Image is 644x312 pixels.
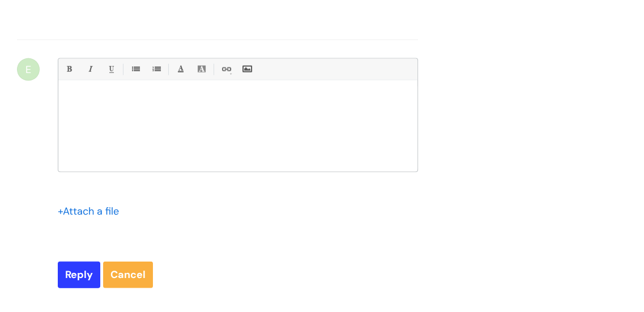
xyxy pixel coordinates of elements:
a: • Unordered List (Ctrl-Shift-7) [128,62,142,76]
a: Underline(Ctrl-U) [104,62,118,76]
div: E [17,58,40,81]
a: Italic (Ctrl-I) [83,62,97,76]
input: Reply [58,262,100,288]
a: Bold (Ctrl-B) [62,62,76,76]
a: Link [219,62,233,76]
a: Back Color [194,62,208,76]
div: Attach a file [58,202,126,220]
a: Font Color [173,62,187,76]
a: 1. Ordered List (Ctrl-Shift-8) [149,62,163,76]
span: + [58,204,63,218]
a: Cancel [103,262,153,288]
a: Insert Image... [240,62,254,76]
